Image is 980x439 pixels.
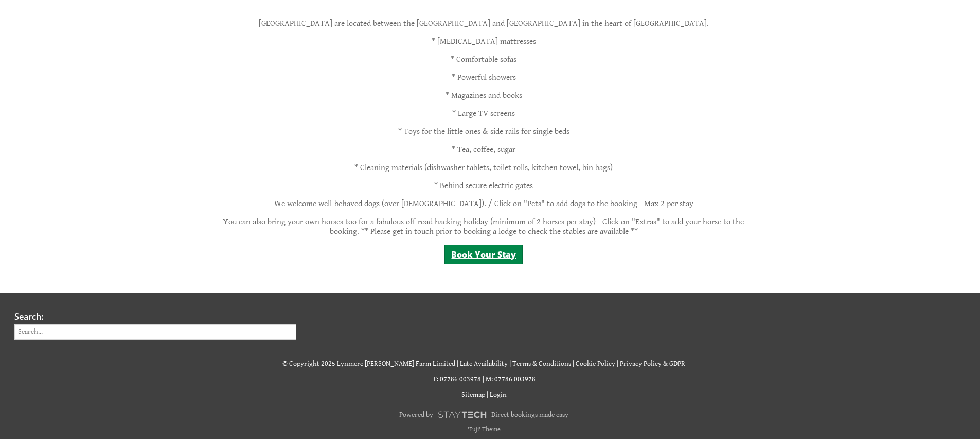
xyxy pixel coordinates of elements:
[617,360,618,368] span: |
[486,375,536,383] a: M: 07786 003978
[14,426,953,433] p: 'Fuji' Theme
[216,217,752,237] p: You can also bring your own horses too for a fabulous off-road hacking holiday (minimum of 2 hors...
[216,73,752,82] p: * Powerful showers
[216,145,752,155] p: * Tea, coffee, sugar
[216,163,752,173] p: * Cleaning materials (dishwasher tablets, toilet rolls, kitchen towel, bin bags)
[14,406,953,424] a: Powered byDirect bookings made easy
[457,360,458,368] span: |
[483,375,484,383] span: |
[216,127,752,137] p: * Toys for the little ones & side rails for single beds
[216,55,752,64] p: * Comfortable sofas
[437,409,487,421] img: scrumpy.png
[490,391,507,399] a: Login
[444,245,523,264] a: Book Your Stay
[573,360,574,368] span: |
[14,311,296,323] h3: Search:
[460,360,508,368] a: Late Availability
[216,199,752,209] p: We welcome well-behaved dogs (over [DEMOGRAPHIC_DATA]). / Click on "Pets" to add dogs to the book...
[433,375,481,383] a: T: 07786 003978
[620,360,685,368] a: Privacy Policy & GDPR
[216,109,752,119] p: * Large TV screens
[216,19,752,28] p: [GEOGRAPHIC_DATA] are located between the [GEOGRAPHIC_DATA] and [GEOGRAPHIC_DATA] in the heart of...
[512,360,571,368] a: Terms & Conditions
[576,360,615,368] a: Cookie Policy
[216,37,752,46] p: * [MEDICAL_DATA] mattresses
[461,391,485,399] a: Sitemap
[14,324,296,340] input: Search...
[282,360,455,368] a: © Copyright 2025 Lynmere [PERSON_NAME] Farm Limited
[509,360,511,368] span: |
[216,91,752,100] p: * Magazines and books
[487,391,488,399] span: |
[216,181,752,191] p: * Behind secure electric gates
